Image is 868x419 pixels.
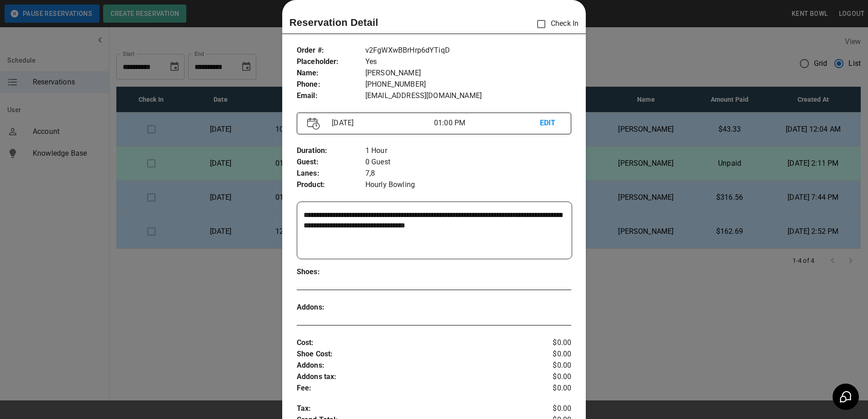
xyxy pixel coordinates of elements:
[525,337,571,349] p: $0.00
[365,68,571,79] p: [PERSON_NAME]
[297,403,526,414] p: Tax :
[297,179,365,191] p: Product :
[365,145,571,157] p: 1 Hour
[297,145,365,157] p: Duration :
[297,383,526,394] p: Fee :
[365,79,571,90] p: [PHONE_NUMBER]
[365,168,571,179] p: 7,8
[525,403,571,414] p: $0.00
[525,349,571,360] p: $0.00
[297,157,365,168] p: Guest :
[297,168,365,179] p: Lanes :
[297,360,526,371] p: Addons :
[365,179,571,191] p: Hourly Bowling
[297,337,526,349] p: Cost :
[365,45,571,56] p: v2FgWXwBBrHrp6dYTiqD
[365,157,571,168] p: 0 Guest
[297,266,365,278] p: Shoes :
[525,360,571,371] p: $0.00
[297,371,526,383] p: Addons tax :
[297,302,365,313] p: Addons :
[525,383,571,394] p: $0.00
[297,56,365,68] p: Placeholder :
[307,118,320,130] img: Vector
[297,79,365,90] p: Phone :
[297,349,526,360] p: Shoe Cost :
[297,90,365,102] p: Email :
[365,90,571,102] p: [EMAIL_ADDRESS][DOMAIN_NAME]
[297,68,365,79] p: Name :
[525,371,571,383] p: $0.00
[365,56,571,68] p: Yes
[434,118,540,128] p: 01:00 PM
[289,15,379,30] p: Reservation Detail
[540,118,561,129] p: EDIT
[532,15,579,34] p: Check In
[297,45,365,56] p: Order # :
[328,118,434,128] p: [DATE]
